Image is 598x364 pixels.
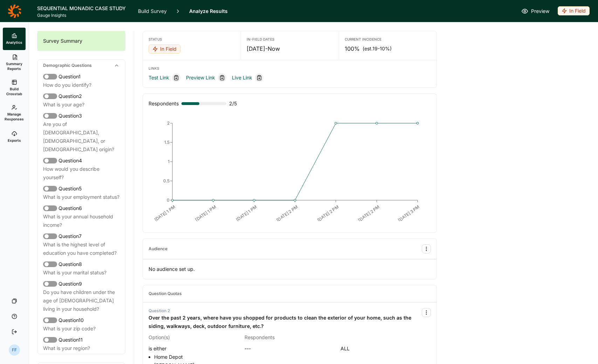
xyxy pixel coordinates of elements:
div: Do you have children under the age of [DEMOGRAPHIC_DATA] living in your household? [43,288,119,313]
div: Option(s) [149,333,239,342]
div: Question 10 [43,316,119,324]
tspan: 1 [168,159,170,164]
div: Question Quotas [149,291,182,296]
div: Copy link [255,73,263,82]
div: Question 8 [43,260,119,268]
div: How would you describe yourself? [43,165,119,182]
div: Question 2 [149,308,416,314]
text: [DATE] 1 PM [153,204,176,222]
a: Preview [521,7,549,15]
h1: SEQUENTIAL MONADIC CASE STUDY [37,4,130,13]
span: 100% [345,44,360,53]
div: Question 6 [43,204,119,212]
a: Summary Reports [3,50,26,75]
span: (est. 19-10% ) [363,45,392,52]
div: In Field [149,44,180,54]
div: Question 2 [43,92,119,100]
div: Question 5 [43,184,119,193]
a: Build Crosstab [3,75,26,100]
tspan: 2 [167,120,170,126]
div: Audience [149,246,167,252]
text: [DATE] 2 PM [316,204,340,223]
text: [DATE] 3 PM [397,204,420,223]
span: Exports [8,138,21,143]
span: Summary Reports [6,61,23,71]
span: Preview [531,7,549,15]
div: Copy link [172,73,180,82]
div: Status [149,37,235,42]
span: 2 / 5 [229,99,237,108]
div: How do you identify? [43,81,119,89]
div: What is your employment status? [43,193,119,201]
div: Question 11 [43,336,119,344]
div: What is your region? [43,344,119,352]
span: Manage Responses [5,112,24,121]
a: Manage Responses [3,100,26,126]
div: Copy link [218,73,226,82]
div: What is your zip code? [43,324,119,333]
div: Demographic Questions [37,60,125,71]
span: Analytics [6,40,22,45]
button: Audience Options [422,244,431,253]
div: FF [9,344,20,356]
div: In-Field Dates [247,37,333,42]
li: Home Depot [154,353,239,361]
text: [DATE] 2 PM [357,204,380,223]
tspan: 1.5 [164,140,170,145]
div: Survey Summary [37,31,125,51]
div: In Field [558,6,590,15]
a: Test Link [149,73,169,82]
a: Preview Link [186,73,215,82]
text: [DATE] 1 PM [235,204,258,222]
div: Respondents [245,333,335,342]
div: What is your annual household income? [43,212,119,229]
div: Question 7 [43,232,119,240]
button: In Field [558,6,590,16]
div: Are you of [DEMOGRAPHIC_DATA], [DEMOGRAPHIC_DATA], or [DEMOGRAPHIC_DATA] origin? [43,120,119,154]
a: Analytics [3,28,26,50]
div: Current Incidence [345,37,431,42]
button: In Field [149,44,180,54]
div: Over the past 2 years, where have you shopped for products to clean the exterior of your home, su... [149,314,416,330]
div: Links [149,66,431,71]
a: Exports [3,126,26,148]
p: No audience set up. [143,259,437,279]
div: What is your marital status? [43,268,119,277]
span: Gauge Insights [37,13,130,18]
text: [DATE] 1 PM [194,204,217,222]
div: What is your age? [43,100,119,109]
tspan: 0.5 [163,178,170,183]
text: [DATE] 2 PM [275,204,299,223]
button: Quota Options [422,308,431,317]
div: [DATE] - Now [247,44,333,53]
div: Question 3 [43,112,119,120]
div: Question 1 [43,72,119,81]
a: Live Link [232,73,252,82]
div: What is the highest level of education you have completed? [43,240,119,257]
span: Build Crosstab [6,86,23,96]
div: Respondents [149,99,179,108]
tspan: 0 [167,197,170,203]
div: Question 4 [43,156,119,165]
div: Question 9 [43,280,119,288]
